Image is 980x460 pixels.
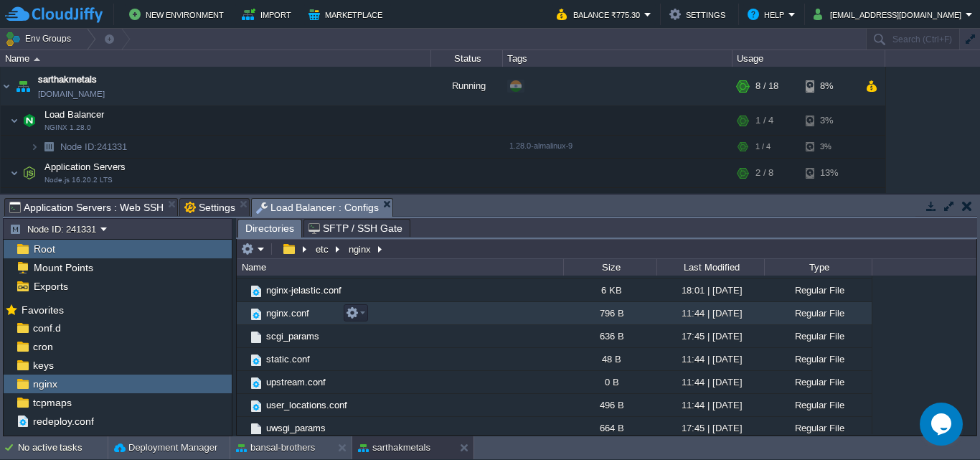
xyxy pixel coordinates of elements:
[43,109,106,120] a: Load BalancerNGINX 1.28.0
[10,106,19,135] img: AMDAwAAAACH5BAEAAAAALAAAAAABAAEAAAICRAEAOw==
[656,394,764,416] div: 11:44 | [DATE]
[806,106,852,135] div: 3%
[9,199,164,216] span: Application Servers : Web SSH
[748,6,788,23] button: Help
[242,6,296,23] button: Import
[248,306,264,322] img: AMDAwAAAACH5BAEAAAAALAAAAAABAAEAAAICRAEAOw==
[264,330,321,342] a: scgi_params
[38,87,105,101] a: [DOMAIN_NAME]
[39,136,59,158] img: AMDAwAAAACH5BAEAAAAALAAAAAABAAEAAAICRAEAOw==
[43,108,106,121] span: Load Balancer
[31,280,70,293] a: Exports
[30,396,74,409] a: tcpmaps
[238,259,563,276] div: Name
[755,159,773,187] div: 2 / 8
[656,348,764,370] div: 11:44 | [DATE]
[5,29,76,49] button: Env Groups
[256,199,380,217] span: Load Balancer : Configs
[44,176,113,184] span: Node.js 16.20.2 LTS
[563,371,656,393] div: 0 B
[129,6,228,23] button: New Environment
[658,259,764,276] div: Last Modified
[19,304,66,316] span: Favorites
[656,279,764,301] div: 18:01 | [DATE]
[432,50,502,67] div: Status
[1,67,12,105] img: AMDAwAAAACH5BAEAAAAALAAAAAABAAEAAAICRAEAOw==
[264,284,344,296] span: nginx-jelastic.conf
[31,243,57,255] a: Root
[563,394,656,416] div: 496 B
[264,422,328,434] a: uwsgi_params
[237,348,248,370] img: AMDAwAAAACH5BAEAAAAALAAAAAABAAEAAAICRAEAOw==
[39,188,59,210] img: AMDAwAAAACH5BAEAAAAALAAAAAABAAEAAAICRAEAOw==
[237,279,248,301] img: AMDAwAAAACH5BAEAAAAALAAAAAABAAEAAAICRAEAOw==
[504,50,732,67] div: Tags
[30,136,39,158] img: AMDAwAAAACH5BAEAAAAALAAAAAABAAEAAAICRAEAOw==
[30,377,60,390] span: nginx
[656,417,764,439] div: 17:45 | [DATE]
[308,220,402,237] span: SFTP / SSH Gate
[237,239,976,259] input: Click to enter the path
[30,340,55,353] a: cron
[656,371,764,393] div: 11:44 | [DATE]
[34,57,40,61] img: AMDAwAAAACH5BAEAAAAALAAAAAABAAEAAAICRAEAOw==
[59,141,129,153] a: Node ID:241331
[245,220,294,238] span: Directories
[755,106,773,135] div: 1 / 4
[43,161,128,172] a: Application ServersNode.js 16.20.2 LTS
[347,243,374,255] button: nginx
[30,359,56,372] a: keys
[764,348,872,370] div: Regular File
[656,302,764,324] div: 11:44 | [DATE]
[764,302,872,324] div: Regular File
[248,375,264,391] img: AMDAwAAAACH5BAEAAAAALAAAAAABAAEAAAICRAEAOw==
[565,259,656,276] div: Size
[358,441,430,455] button: sarthakmetals
[563,279,656,301] div: 6 KB
[60,141,97,152] span: Node ID:
[114,441,217,455] button: Deployment Manager
[806,159,852,187] div: 13%
[44,123,91,132] span: NGINX 1.28.0
[30,188,39,210] img: AMDAwAAAACH5BAEAAAAALAAAAAABAAEAAAICRAEAOw==
[19,304,66,316] a: Favorites
[31,261,95,274] a: Mount Points
[5,6,103,24] img: CloudJiffy
[38,72,97,87] span: sarthakmetals
[764,371,872,393] div: Regular File
[264,353,312,365] span: static.conf
[248,398,264,414] img: AMDAwAAAACH5BAEAAAAALAAAAAABAAEAAAICRAEAOw==
[1,50,430,67] div: Name
[237,371,248,393] img: AMDAwAAAACH5BAEAAAAALAAAAAABAAEAAAICRAEAOw==
[814,6,966,23] button: [EMAIL_ADDRESS][DOMAIN_NAME]
[563,348,656,370] div: 48 B
[43,161,128,173] span: Application Servers
[19,159,39,187] img: AMDAwAAAACH5BAEAAAAALAAAAAABAAEAAAICRAEAOw==
[314,243,332,255] button: etc
[764,279,872,301] div: Regular File
[264,399,349,411] a: user_locations.conf
[30,321,63,334] span: conf.d
[248,329,264,345] img: AMDAwAAAACH5BAEAAAAALAAAAAABAAEAAAICRAEAOw==
[30,415,96,428] a: redeploy.conf
[764,325,872,347] div: Regular File
[557,6,644,23] button: Balance ₹775.30
[806,188,852,210] div: 13%
[755,136,771,158] div: 1 / 4
[264,376,328,388] a: upstream.conf
[669,6,730,23] button: Settings
[9,222,100,235] button: Node ID: 241331
[563,325,656,347] div: 636 B
[10,159,19,187] img: AMDAwAAAACH5BAEAAAAALAAAAAABAAEAAAICRAEAOw==
[59,141,129,153] span: 241331
[19,106,39,135] img: AMDAwAAAACH5BAEAAAAALAAAAAABAAEAAAICRAEAOw==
